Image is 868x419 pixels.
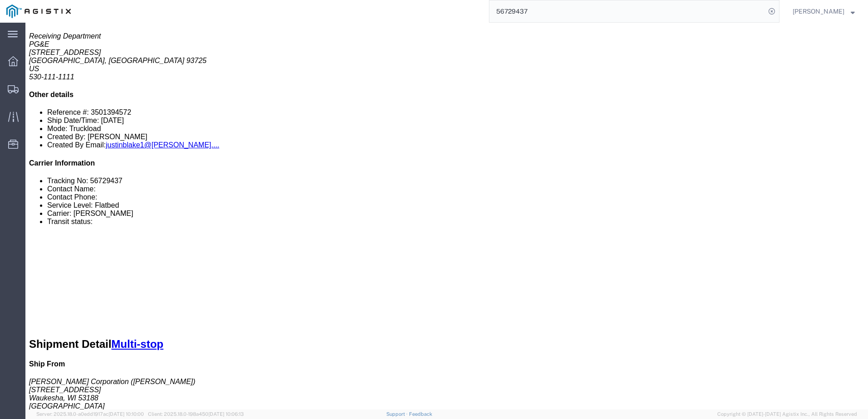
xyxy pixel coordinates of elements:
span: Copyright © [DATE]-[DATE] Agistix Inc., All Rights Reserved [717,410,857,418]
span: [DATE] 10:06:13 [208,411,244,417]
span: Server: 2025.18.0-a0edd1917ac [36,411,144,417]
input: Search for shipment number, reference number [489,0,765,22]
iframe: FS Legacy Container [25,23,868,409]
img: logo [6,5,71,18]
a: Support [386,411,409,417]
span: [DATE] 10:10:00 [108,411,144,417]
span: Client: 2025.18.0-198a450 [148,411,244,417]
span: Justin Chao [793,6,844,16]
button: [PERSON_NAME] [792,6,855,17]
a: Feedback [409,411,432,417]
